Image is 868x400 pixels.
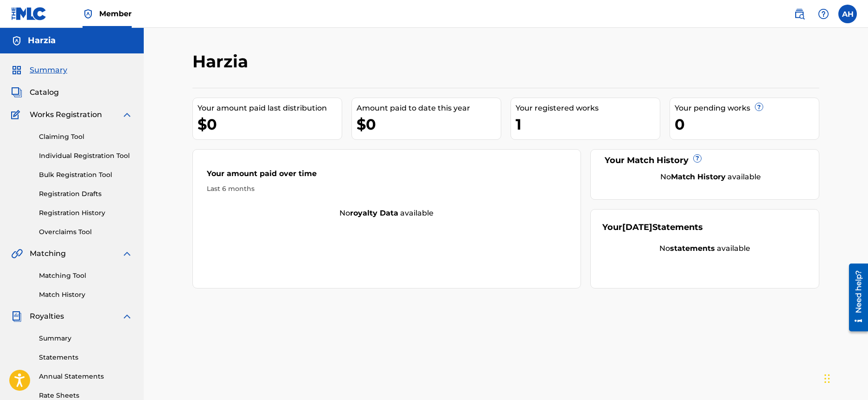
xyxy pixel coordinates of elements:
[121,248,133,259] img: expand
[30,109,102,120] span: Works Registration
[30,87,59,98] span: Catalog
[39,334,133,343] a: Summary
[622,222,652,232] span: [DATE]
[675,114,819,135] div: 0
[39,227,133,237] a: Overclaims Tool
[818,8,829,20] img: help
[99,8,132,19] span: Member
[838,5,857,23] div: User Menu
[39,208,133,218] a: Registration History
[39,271,133,281] a: Matching Tool
[28,35,56,46] h5: Harzia
[83,8,94,20] img: Top Rightsholder
[357,114,501,135] div: $0
[516,103,660,114] div: Your registered works
[11,65,22,76] img: Summary
[39,372,133,381] a: Annual Statements
[198,103,342,114] div: Your amount paid last distribution
[198,114,342,135] div: $0
[11,35,22,46] img: Accounts
[602,154,808,167] div: Your Match History
[11,87,59,98] a: CatalogCatalog
[11,7,47,20] img: MLC Logo
[39,189,133,199] a: Registration Drafts
[207,168,567,184] div: Your amount paid over time
[671,172,726,181] strong: Match History
[39,151,133,161] a: Individual Registration Tool
[121,311,133,322] img: expand
[824,365,830,393] div: Drag
[11,109,23,120] img: Works Registration
[814,5,833,23] div: Help
[121,109,133,120] img: expand
[30,65,67,76] span: Summary
[11,65,67,76] a: SummarySummary
[207,184,567,194] div: Last 6 months
[794,8,805,20] img: search
[350,209,398,217] strong: royalty data
[516,114,660,135] div: 1
[30,311,64,322] span: Royalties
[614,171,808,183] div: No available
[822,355,868,400] iframe: Chat Widget
[11,248,23,259] img: Matching
[39,132,133,142] a: Claiming Tool
[675,103,819,114] div: Your pending works
[755,103,763,111] span: ?
[192,51,253,72] h2: Harzia
[39,353,133,362] a: Statements
[30,248,66,259] span: Matching
[193,208,581,219] div: No available
[694,155,701,162] span: ?
[39,170,133,180] a: Bulk Registration Tool
[357,103,501,114] div: Amount paid to date this year
[39,290,133,300] a: Match History
[602,221,703,234] div: Your Statements
[11,311,22,322] img: Royalties
[670,244,715,253] strong: statements
[602,243,808,254] div: No available
[790,5,809,23] a: Public Search
[842,260,868,334] iframe: Resource Center
[11,87,22,98] img: Catalog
